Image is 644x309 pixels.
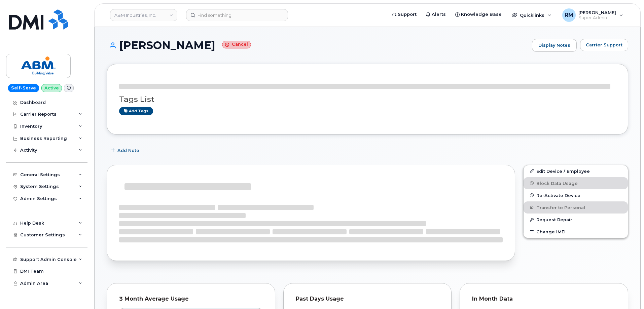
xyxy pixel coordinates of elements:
button: Carrier Support [580,39,628,51]
span: Carrier Support [586,42,622,48]
div: Past Days Usage [296,296,439,302]
span: Re-Activate Device [536,193,580,198]
h1: [PERSON_NAME] [107,39,529,51]
button: Add Note [107,145,145,157]
div: In Month Data [472,296,616,302]
h3: Tags List [119,95,616,104]
a: Edit Device / Employee [524,165,628,177]
button: Block Data Usage [524,177,628,189]
button: Transfer to Personal [524,201,628,214]
a: Add tags [119,107,153,115]
button: Re-Activate Device [524,189,628,201]
button: Request Repair [524,214,628,226]
a: Display Notes [532,39,577,52]
div: 3 Month Average Usage [119,296,263,302]
span: Add Note [117,147,139,154]
button: Change IMEI [524,226,628,238]
small: Cancel [222,41,251,48]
